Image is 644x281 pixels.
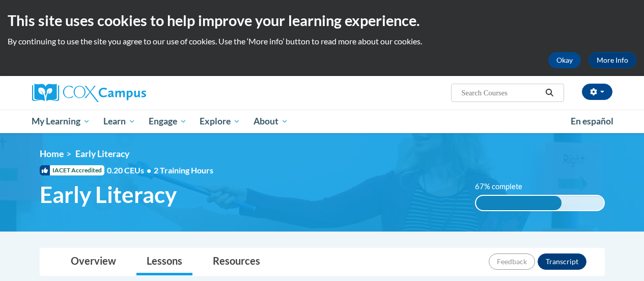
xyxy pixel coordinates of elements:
span: Early Literacy [40,181,177,208]
a: Resources [203,248,270,275]
a: Cox Campus [32,84,215,102]
span: 2 Training Hours [154,165,213,175]
a: Engage [142,110,193,133]
span: Early Literacy [75,148,129,159]
input: Search Courses [460,87,542,99]
span: 0.20 CEUs [107,165,154,176]
span: • [147,165,151,175]
button: Search [542,87,557,99]
img: Cox Campus [32,84,146,102]
h2: This site uses cookies to help improve your learning experience. [8,10,636,31]
span: IACET Accredited [40,165,104,175]
span: Engage [149,115,187,127]
span: My Learning [32,115,90,127]
button: Transcript [538,253,586,270]
a: Overview [61,248,126,275]
button: Feedback [489,253,535,270]
a: Lessons [136,248,192,275]
label: 67% complete [475,181,534,192]
a: More Info [589,52,636,68]
a: About [247,110,295,133]
div: 67% complete [476,196,562,210]
button: Account Settings [582,84,612,100]
p: By continuing to use the site you agree to our use of cookies. Use the ‘More info’ button to read... [8,36,636,47]
a: Learn [97,110,142,133]
a: Explore [193,110,247,133]
span: About [254,115,288,127]
span: Explore [200,115,240,127]
a: Home [40,148,64,159]
a: My Learning [25,110,97,133]
div: Main menu [24,110,620,133]
span: Learn [103,115,135,127]
button: Okay [548,52,581,68]
a: En español [564,111,620,132]
span: En español [571,116,613,126]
